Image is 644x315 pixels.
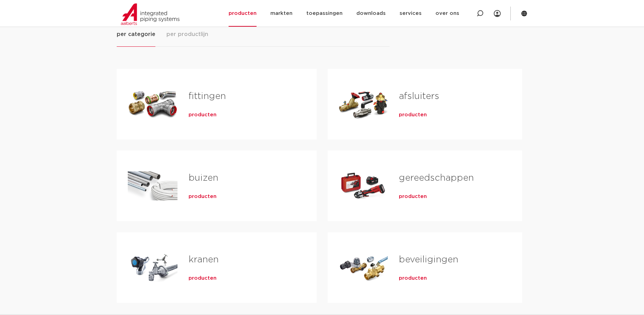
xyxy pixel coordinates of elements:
[117,30,155,38] span: per categorie
[117,30,528,314] div: Tabs. Open items met enter of spatie, sluit af met escape en navigeer met de pijltoetsen.
[189,173,218,182] a: buizen
[189,275,217,282] a: producten
[399,275,427,282] a: producten
[189,193,217,200] a: producten
[399,173,474,182] a: gereedschappen
[166,30,208,38] span: per productlijn
[189,92,226,101] a: fittingen
[189,111,217,118] a: producten
[399,111,427,118] a: producten
[399,92,439,101] a: afsluiters
[399,255,458,264] a: beveiligingen
[399,193,427,200] a: producten
[189,255,219,264] a: kranen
